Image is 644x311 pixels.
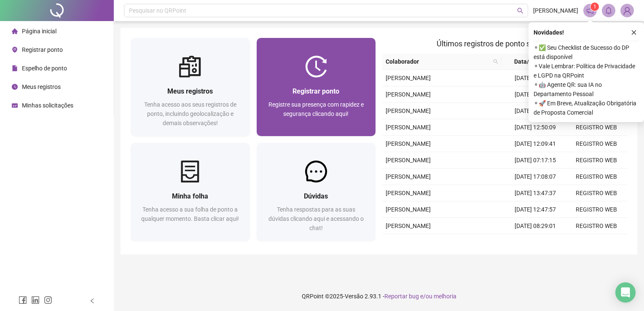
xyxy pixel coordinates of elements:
td: REGISTRO WEB [566,152,627,169]
div: Open Intercom Messenger [615,282,636,303]
span: [PERSON_NAME] [386,75,431,81]
td: [DATE] 17:04:13 [505,103,566,119]
span: Registrar ponto [292,87,339,95]
img: 84080 [621,4,633,17]
td: [DATE] 08:30:32 [505,86,566,103]
span: Espelho de ponto [22,65,67,72]
td: REGISTRO WEB [566,185,627,201]
span: Dúvidas [304,192,328,200]
span: Tenha respostas para as suas dúvidas clicando aqui e acessando o chat! [268,206,364,231]
span: bell [605,7,612,14]
span: [PERSON_NAME] [386,223,431,229]
span: notification [586,7,594,14]
span: close [631,29,637,35]
span: [PERSON_NAME] [386,173,431,180]
span: Últimos registros de ponto sincronizados [437,39,573,48]
span: home [12,28,18,34]
span: Meus registros [167,87,213,95]
span: instagram [44,296,52,304]
span: [PERSON_NAME] [533,6,578,15]
span: Novidades ! [534,28,564,37]
span: [PERSON_NAME] [386,140,431,147]
span: Colaborador [386,57,490,66]
span: Versão [345,293,363,300]
td: [DATE] 13:47:37 [505,185,566,201]
span: linkedin [31,296,40,304]
span: ⚬ ✅ Seu Checklist de Sucesso do DP está disponível [534,43,639,62]
td: [DATE] 17:31:00 [505,234,566,251]
span: Tenha acesso aos seus registros de ponto, incluindo geolocalização e demais observações! [144,101,236,126]
span: 1 [593,4,596,10]
td: REGISTRO WEB [566,169,627,185]
th: Data/Hora [502,54,561,70]
span: Registrar ponto [22,46,63,53]
td: [DATE] 07:17:15 [505,152,566,169]
span: Data/Hora [505,57,551,66]
span: Meus registros [22,83,61,90]
span: [PERSON_NAME] [386,107,431,114]
span: clock-circle [12,84,18,90]
span: Registre sua presença com rapidez e segurança clicando aqui! [268,101,364,117]
span: [PERSON_NAME] [386,157,431,164]
span: Minha folha [172,192,208,200]
span: environment [12,47,18,53]
td: REGISTRO WEB [566,201,627,218]
td: [DATE] 12:09:41 [505,136,566,152]
span: file [12,65,18,71]
td: [DATE] 12:18:21 [505,70,566,86]
span: ⚬ 🚀 Em Breve, Atualização Obrigatória de Proposta Comercial [534,99,639,117]
span: search [491,55,500,68]
span: [PERSON_NAME] [386,91,431,98]
span: Página inicial [22,28,56,35]
footer: QRPoint © 2025 - 2.93.1 - [114,282,644,311]
span: [PERSON_NAME] [386,124,431,131]
td: [DATE] 12:47:57 [505,201,566,218]
td: REGISTRO WEB [566,234,627,251]
span: Tenha acesso a sua folha de ponto a qualquer momento. Basta clicar aqui! [141,206,239,222]
span: [PERSON_NAME] [386,190,431,196]
a: DúvidasTenha respostas para as suas dúvidas clicando aqui e acessando o chat! [257,143,376,241]
a: Meus registrosTenha acesso aos seus registros de ponto, incluindo geolocalização e demais observa... [131,38,250,136]
span: ⚬ Vale Lembrar: Política de Privacidade e LGPD na QRPoint [534,62,639,80]
span: left [89,298,95,304]
span: [PERSON_NAME] [386,206,431,213]
span: Minhas solicitações [22,102,73,109]
span: facebook [19,296,27,304]
td: REGISTRO WEB [566,218,627,234]
td: [DATE] 12:50:09 [505,119,566,136]
span: search [493,59,498,64]
a: Registrar pontoRegistre sua presença com rapidez e segurança clicando aqui! [257,38,376,136]
td: [DATE] 08:29:01 [505,218,566,234]
span: search [517,8,523,14]
span: Reportar bug e/ou melhoria [384,293,456,300]
td: REGISTRO WEB [566,136,627,152]
span: schedule [12,102,18,108]
td: [DATE] 17:08:07 [505,169,566,185]
span: ⚬ 🤖 Agente QR: sua IA no Departamento Pessoal [534,80,639,99]
td: REGISTRO WEB [566,119,627,136]
sup: 1 [590,3,599,11]
a: Minha folhaTenha acesso a sua folha de ponto a qualquer momento. Basta clicar aqui! [131,143,250,241]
